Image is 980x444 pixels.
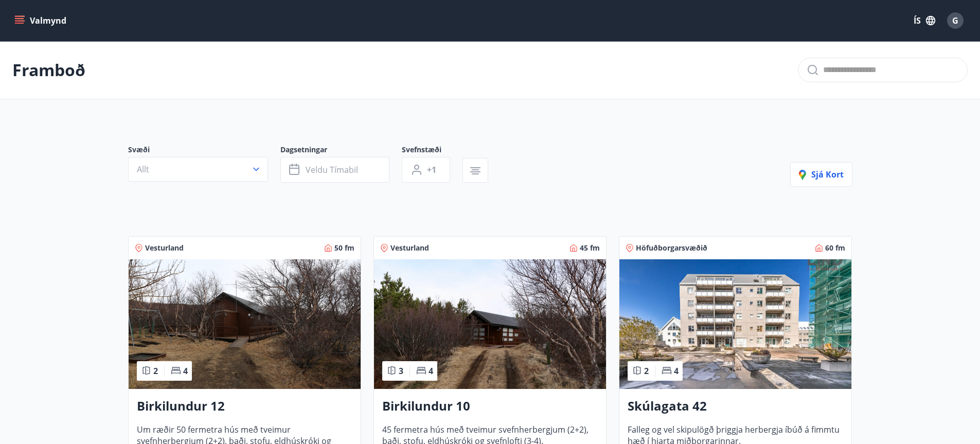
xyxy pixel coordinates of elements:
[374,259,606,389] img: Paella dish
[334,243,354,253] span: 50 fm
[674,365,679,377] span: 4
[137,164,149,175] span: Allt
[12,59,85,81] p: Framboð
[12,11,70,30] button: menu
[790,162,852,187] button: Sjá kort
[943,8,968,33] button: G
[952,15,958,26] span: G
[153,365,158,377] span: 2
[390,243,429,253] span: Vesturland
[382,397,598,416] h3: Birkilundur 10
[429,365,433,377] span: 4
[402,157,450,183] button: +1
[427,164,436,175] span: +1
[908,11,941,30] button: ÍS
[619,259,851,389] img: Paella dish
[306,164,358,175] span: Veldu tímabil
[145,243,184,253] span: Vesturland
[628,397,843,416] h3: Skúlagata 42
[137,397,352,416] h3: Birkilundur 12
[580,243,600,253] span: 45 fm
[129,259,361,389] img: Paella dish
[402,145,462,157] span: Svefnstæði
[280,145,402,157] span: Dagsetningar
[636,243,707,253] span: Höfuðborgarsvæðið
[183,365,188,377] span: 4
[128,145,280,157] span: Svæði
[280,157,389,183] button: Veldu tímabil
[128,157,268,182] button: Allt
[399,365,403,377] span: 3
[644,365,649,377] span: 2
[799,169,844,180] span: Sjá kort
[825,243,845,253] span: 60 fm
